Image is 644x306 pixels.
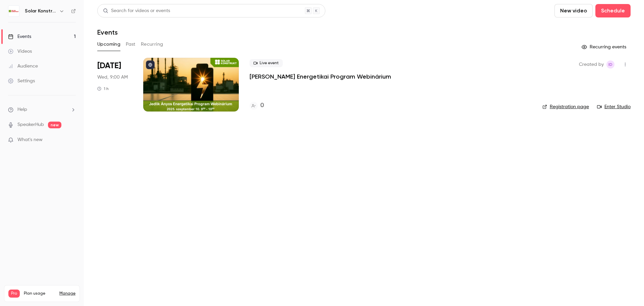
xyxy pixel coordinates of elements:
[24,291,55,296] span: Plan usage
[97,86,109,91] div: 1 h
[59,291,75,296] a: Manage
[250,101,264,110] a: 0
[8,78,35,84] div: Settings
[8,33,31,40] div: Events
[250,73,391,81] a: [PERSON_NAME] Energetikai Program Webinárium
[606,60,614,69] span: Istvan Dobo
[250,59,283,67] span: Live event
[17,136,43,143] span: What's new
[17,121,44,128] a: SpeakerHub
[579,42,631,52] button: Recurring events
[260,101,264,110] h4: 0
[608,60,612,69] span: ID
[542,103,589,110] a: Registration page
[8,63,38,70] div: Audience
[17,106,27,113] span: Help
[48,122,61,128] span: new
[579,60,604,69] span: Created by
[8,106,76,113] li: help-dropdown-opener
[141,39,163,50] button: Recurring
[126,39,136,50] button: Past
[97,60,121,71] span: [DATE]
[97,58,132,112] div: Sep 10 Wed, 9:00 AM (Europe/Budapest)
[8,48,32,55] div: Videos
[8,290,20,298] span: Pro
[97,39,120,50] button: Upcoming
[8,6,19,16] img: Solar Konstrukt Kft.
[25,8,56,14] h6: Solar Konstrukt Kft.
[595,4,631,17] button: Schedule
[97,28,118,36] h1: Events
[97,74,128,81] span: Wed, 9:00 AM
[597,103,631,110] a: Enter Studio
[554,4,593,17] button: New video
[103,7,170,14] div: Search for videos or events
